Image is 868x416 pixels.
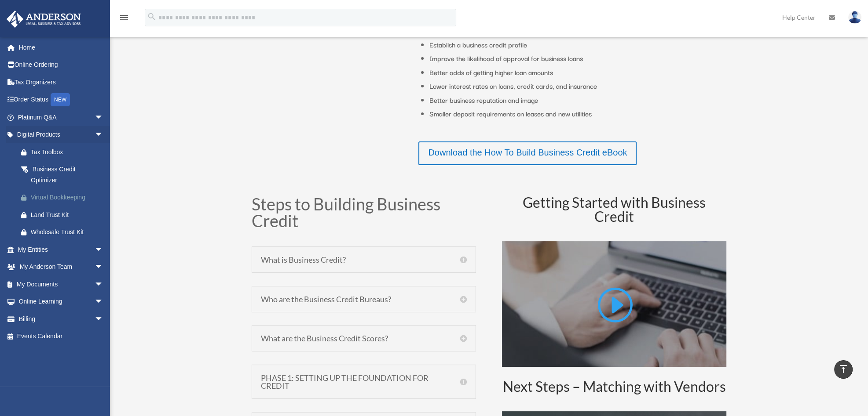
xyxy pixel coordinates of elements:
a: menu [119,15,129,23]
a: Land Trust Kit [12,206,117,224]
i: search [147,12,157,22]
a: Billingarrow_drop_down [6,310,117,328]
li: Better business reputation and image [429,93,726,107]
li: Smaller deposit requirements on leases and new utilities [429,107,726,121]
a: Wholesale Trust Kit [12,224,117,241]
div: Wholesale Trust Kit [31,227,106,238]
a: Order StatusNEW [6,91,117,109]
a: My Entitiesarrow_drop_down [6,241,117,258]
h1: Steps to Building Business Credit [252,195,476,233]
a: Download the How To Build Business Credit eBook [418,141,637,165]
li: Better odds of getting higher loan amounts [429,65,726,80]
img: Anderson Advisors Platinum Portal [4,11,84,28]
a: Tax Organizers [6,73,117,91]
span: Getting Started with Business Credit [523,194,706,225]
img: User Pic [848,11,861,24]
span: arrow_drop_down [95,241,112,259]
span: arrow_drop_down [95,310,112,328]
i: vertical_align_top [838,364,849,374]
div: Tax Toolbox [31,147,106,158]
h5: What is Business Credit? [261,256,467,264]
h5: What are the Business Credit Scores? [261,334,467,342]
span: Next Steps – Matching with Vendors [503,378,726,395]
a: Events Calendar [6,328,117,345]
span: arrow_drop_down [95,293,112,311]
i: menu [119,12,129,23]
a: Tax Toolbox [12,143,117,161]
h5: PHASE 1: SETTING UP THE FOUNDATION FOR CREDIT [261,374,467,390]
a: My Anderson Teamarrow_drop_down [6,258,117,276]
a: vertical_align_top [834,360,853,379]
li: Lower interest rates on loans, credit cards, and insurance [429,79,726,93]
a: Home [6,39,117,56]
div: Virtual Bookkeeping [31,192,106,203]
a: Digital Productsarrow_drop_down [6,126,117,144]
a: Virtual Bookkeeping [12,189,117,206]
div: Business Credit Optimizer [31,164,101,185]
a: Online Learningarrow_drop_down [6,293,117,311]
li: Establish a business credit profile [429,38,726,52]
h5: Who are the Business Credit Bureaus? [261,295,467,303]
a: Online Ordering [6,56,117,74]
a: Business Credit Optimizer [12,161,112,189]
span: arrow_drop_down [95,126,112,144]
span: arrow_drop_down [95,275,112,293]
span: arrow_drop_down [95,109,112,127]
div: NEW [51,93,70,106]
a: My Documentsarrow_drop_down [6,275,117,293]
a: Platinum Q&Aarrow_drop_down [6,109,117,126]
span: arrow_drop_down [95,258,112,276]
div: Land Trust Kit [31,210,106,221]
li: Improve the likelihood of approval for business loans [429,51,726,65]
